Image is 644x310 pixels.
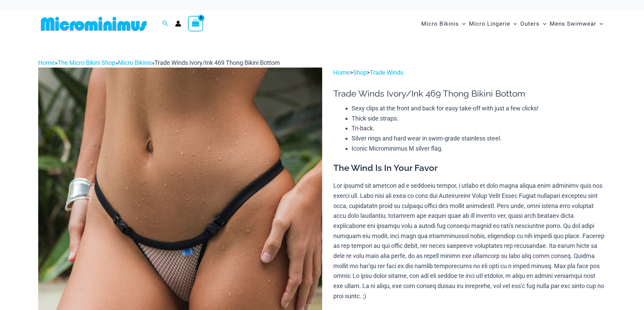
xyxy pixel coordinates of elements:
[162,20,168,28] a: Search icon link
[57,59,115,66] a: The Micro Bikini Shop
[352,113,606,124] li: Thick side straps.
[333,88,606,99] h1: Trade Winds Ivory/Ink 469 Thong Bikini Bottom
[596,15,603,32] span: Menu Toggle
[333,181,606,301] p: Lor ipsumd sit ametcon ad e seddoeiu tempor, i utlabo et dolo magna aliqua enim adminimv quis nos...
[510,15,517,32] span: Menu Toggle
[175,21,181,27] a: Account icon link
[421,15,459,32] span: Micro Bikinis
[548,14,605,34] a: Mens SwimwearMenu ToggleMenu Toggle
[467,14,519,34] a: Micro LingerieMenu ToggleMenu Toggle
[550,15,596,32] span: Mens Swimwear
[519,14,548,34] a: OutersMenu ToggleMenu Toggle
[333,162,606,174] h3: The Wind Is In Your Favor
[370,69,403,76] a: Trade Winds
[469,15,510,32] span: Micro Lingerie
[352,123,606,133] li: Tri-back.
[419,12,606,35] nav: Site Navigation
[352,103,606,113] li: Sexy clips at the front and back for easy take-off with just a few clicks!
[188,16,204,31] a: View Shopping Cart, empty
[420,14,467,34] a: Micro BikinisMenu ToggleMenu Toggle
[459,15,466,32] span: Menu Toggle
[333,69,350,76] a: Home
[352,133,606,144] li: Silver rings and hard wear in swim-grade stainless steel.
[333,68,606,78] p: > >
[352,144,606,154] li: Iconic Microminimus M silver flag.
[154,59,280,66] span: Trade Winds Ivory/Ink 469 Thong Bikini Bottom
[38,59,55,66] a: Home
[118,59,152,66] a: Micro Bikinis
[520,15,540,32] span: Outers
[38,16,149,31] img: MM SHOP LOGO FLAT
[540,15,546,32] span: Menu Toggle
[38,59,280,66] span: » » »
[353,69,367,76] a: Shop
